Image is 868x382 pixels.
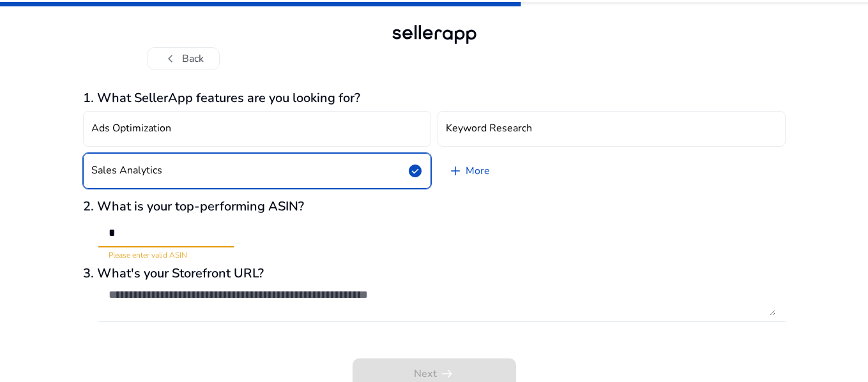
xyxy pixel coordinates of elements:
span: check_circle [407,163,423,179]
h4: Ads Optimization [91,122,171,135]
span: add [448,163,463,179]
button: Sales Analyticscheck_circle [83,153,431,189]
button: chevron_leftBack [147,47,220,70]
h3: 3. What's your Storefront URL? [83,266,786,281]
a: More [438,153,500,189]
mat-error: Please enter valid ASIN [109,247,224,261]
h3: 1. What SellerApp features are you looking for? [83,91,786,106]
button: Ads Optimization [83,111,431,147]
h4: Keyword Research [446,122,532,135]
h4: Sales Analytics [91,165,162,177]
span: chevron_left [163,51,178,66]
button: Keyword Research [438,111,786,147]
h3: 2. What is your top-performing ASIN? [83,199,786,214]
